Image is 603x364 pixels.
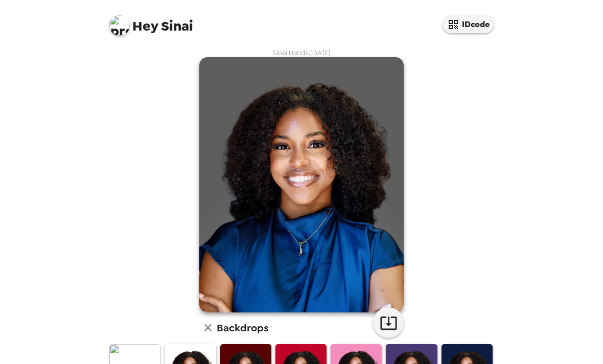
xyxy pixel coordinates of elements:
[109,15,130,36] img: profile pic
[199,57,404,312] img: user
[109,10,193,33] span: Sinai
[443,15,494,33] button: IDcode
[217,320,268,336] h6: Backdrops
[273,48,331,57] span: Sinai Hands , [DATE]
[132,17,158,35] span: Hey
